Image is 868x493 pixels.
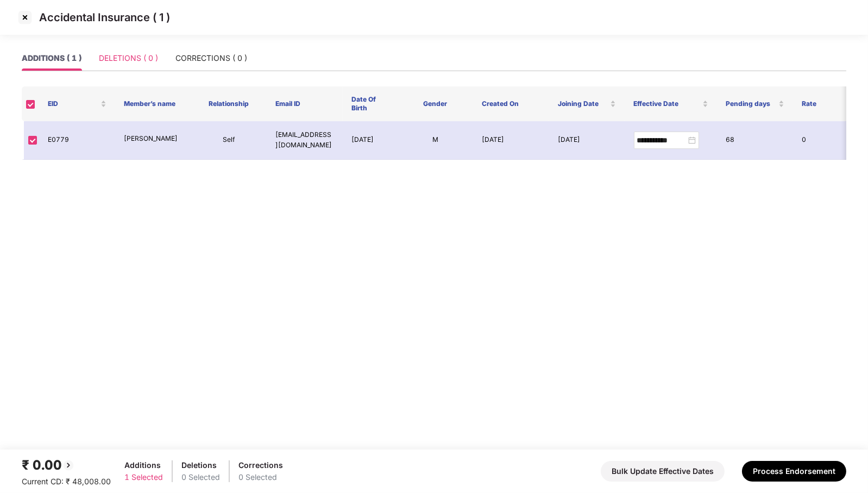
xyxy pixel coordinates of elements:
div: 0 Selected [181,471,220,483]
td: M [397,121,473,160]
th: Created On [473,86,549,121]
div: ADDITIONS ( 1 ) [22,52,81,64]
td: [DATE] [549,121,625,160]
div: Deletions [181,459,220,471]
div: DELETIONS ( 0 ) [99,52,158,64]
th: Pending days [717,86,793,121]
div: CORRECTIONS ( 0 ) [175,52,247,64]
p: [PERSON_NAME] [124,134,183,144]
div: Additions [124,459,163,471]
td: [DATE] [473,121,549,160]
span: Joining Date [558,99,608,108]
th: Effective Date [625,86,717,121]
td: 68 [718,121,794,160]
th: Member’s name [115,86,191,121]
div: 1 Selected [124,471,163,483]
p: Accidental Insurance ( 1 ) [39,11,170,24]
th: EID [39,86,115,121]
td: [EMAIL_ADDRESS][DOMAIN_NAME] [267,121,343,160]
th: Gender [397,86,473,121]
button: Process Endorsement [742,461,846,482]
span: Current CD: ₹ 48,008.00 [22,477,111,486]
th: Email ID [267,86,343,121]
td: [DATE] [343,121,397,160]
span: Pending days [726,99,776,108]
td: Self [191,121,267,160]
div: Corrections [238,459,283,471]
span: EID [48,99,98,108]
img: svg+xml;base64,PHN2ZyBpZD0iQmFjay0yMHgyMCIgeG1sbnM9Imh0dHA6Ly93d3cudzMub3JnLzIwMDAvc3ZnIiB3aWR0aD... [62,459,75,472]
span: Effective Date [633,99,700,108]
th: Date Of Birth [343,86,397,121]
td: E0779 [39,121,115,160]
div: 0 Selected [238,471,283,483]
button: Bulk Update Effective Dates [601,461,725,482]
th: Relationship [191,86,267,121]
div: ₹ 0.00 [22,455,111,476]
img: svg+xml;base64,PHN2ZyBpZD0iQ3Jvc3MtMzJ4MzIiIHhtbG5zPSJodHRwOi8vd3d3LnczLm9yZy8yMDAwL3N2ZyIgd2lkdG... [16,9,34,26]
th: Joining Date [549,86,625,121]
